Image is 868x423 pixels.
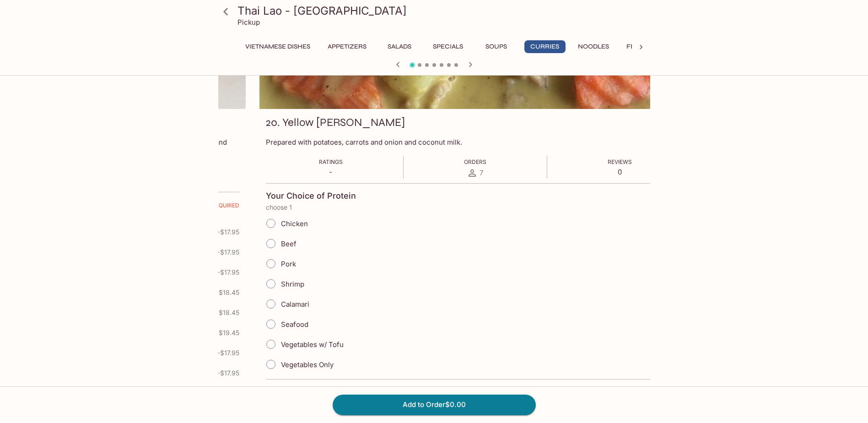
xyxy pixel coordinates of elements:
span: + $17.95 [216,369,239,377]
span: + $17.95 [216,249,239,256]
span: Ratings [319,158,343,165]
span: + $18.45 [215,289,239,296]
button: Add to Order$0.00 [333,395,536,415]
span: Seafood [281,320,308,329]
span: + $17.95 [216,349,239,357]
button: Soups [476,40,517,53]
button: Curries [524,40,566,53]
span: Reviews [608,158,632,165]
span: + $19.45 [215,329,239,336]
span: Calamari [281,300,309,309]
span: + $18.45 [215,309,239,316]
button: Noodles [573,40,614,53]
span: Shrimp [281,280,304,288]
span: Vegetables Only [281,360,334,369]
h3: 20. Yellow [PERSON_NAME] [266,115,405,130]
p: Prepared with potatoes, carrots and onion and coconut milk. [266,138,685,146]
button: Appetizers [323,40,372,53]
button: Fried Rice [621,40,668,53]
span: + $17.95 [216,228,239,236]
p: - [319,168,343,176]
h4: Your Choice of Protein [266,191,356,201]
span: Pork [281,260,296,268]
h3: Thai Lao - [GEOGRAPHIC_DATA] [237,4,647,18]
p: Pickup [237,18,260,27]
span: REQUIRED [212,202,239,212]
button: Salads [379,40,420,53]
button: Specials [427,40,469,53]
span: Vegetables w/ Tofu [281,340,344,349]
span: Chicken [281,219,308,228]
p: choose 1 [266,204,685,211]
span: + $17.95 [216,269,239,276]
span: Beef [281,239,297,248]
button: Vietnamese Dishes [240,40,315,53]
span: 7 [480,168,483,177]
p: 0 [608,168,632,176]
span: Orders [464,158,486,165]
